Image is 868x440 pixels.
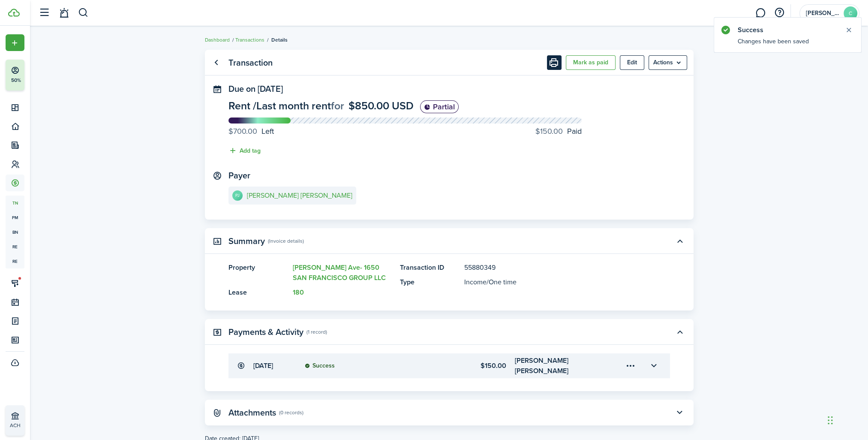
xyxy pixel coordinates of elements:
[673,234,687,248] button: Toggle accordion
[673,325,687,339] button: Toggle accordion
[6,239,24,254] a: re
[10,422,60,429] p: ACH
[464,277,487,287] span: Income
[205,353,694,391] panel-main-body: Toggle accordion
[293,287,304,297] a: 180
[228,146,261,156] button: Add tag
[228,171,250,181] panel-main-title: Payer
[6,254,24,268] a: re
[205,36,230,44] a: Dashboard
[228,287,288,298] panel-main-title: Lease
[752,2,769,24] a: Messaging
[828,407,833,433] div: Drag
[806,10,840,16] span: Carmen
[464,277,644,287] panel-main-description: /
[566,55,616,70] button: Mark as paid
[6,405,24,436] a: ACH
[235,36,264,44] a: Transactions
[844,6,857,20] avatar-text: C
[624,359,638,373] button: Open menu
[232,190,243,201] avatar-text: PJ
[8,9,20,17] img: TenantCloud
[348,98,414,114] span: $850.00 USD
[489,277,517,287] span: One time
[714,37,861,52] notify-body: Changes have been saved
[228,82,283,95] span: Due on [DATE]
[620,55,644,70] button: Edit
[429,361,506,371] transaction-details-table-item-amount: $150.00
[420,100,459,113] status: Partial
[268,237,304,245] panel-main-subtitle: (Invoice details)
[6,225,24,239] a: bn
[6,34,24,51] button: Open menu
[6,196,24,210] a: tn
[6,60,77,90] button: 50%
[228,126,274,137] progress-caption-label: Left
[400,277,460,287] panel-main-title: Type
[464,262,644,273] panel-main-description: 55880349
[515,356,600,376] transaction-details-table-item-client: PUSEY Jarrell Savanah Santana
[247,192,352,199] e-details-info-title: [PERSON_NAME] [PERSON_NAME]
[56,2,72,24] a: Notifications
[228,327,303,337] panel-main-title: Payments & Activity
[209,55,224,70] a: Go back
[78,6,89,20] button: Search
[825,399,868,440] iframe: Chat Widget
[772,6,787,20] button: Open resource center
[649,55,687,70] button: Open menu
[293,262,386,283] a: [PERSON_NAME] Ave- 1650 SAN FRANCISCO GROUP LLC
[228,58,273,68] panel-main-title: Transaction
[6,210,24,225] a: pm
[647,359,661,373] button: Toggle accordion
[305,362,335,369] status: Success
[228,98,331,114] span: Rent / Last month rent
[228,262,288,283] panel-main-title: Property
[36,5,52,21] button: Open sidebar
[11,77,21,84] p: 50%
[535,126,582,137] progress-caption-label: Paid
[205,262,694,310] panel-main-body: Toggle accordion
[228,126,257,137] progress-caption-label-value: $700.00
[228,236,265,246] panel-main-title: Summary
[306,328,327,336] panel-main-subtitle: (1 record)
[331,98,344,114] span: for
[253,361,296,371] transaction-details-table-item-date: [DATE]
[535,126,563,137] progress-caption-label-value: $150.00
[228,187,356,205] a: PJ[PERSON_NAME] [PERSON_NAME]
[843,24,855,36] button: Close notify
[271,36,288,44] span: Details
[400,262,460,273] panel-main-title: Transaction ID
[547,55,562,70] button: Print
[738,25,836,35] notify-title: Success
[228,408,276,418] panel-main-title: Attachments
[279,409,303,416] panel-main-subtitle: (0 records)
[673,405,687,420] button: Toggle accordion
[649,55,687,70] menu-btn: Actions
